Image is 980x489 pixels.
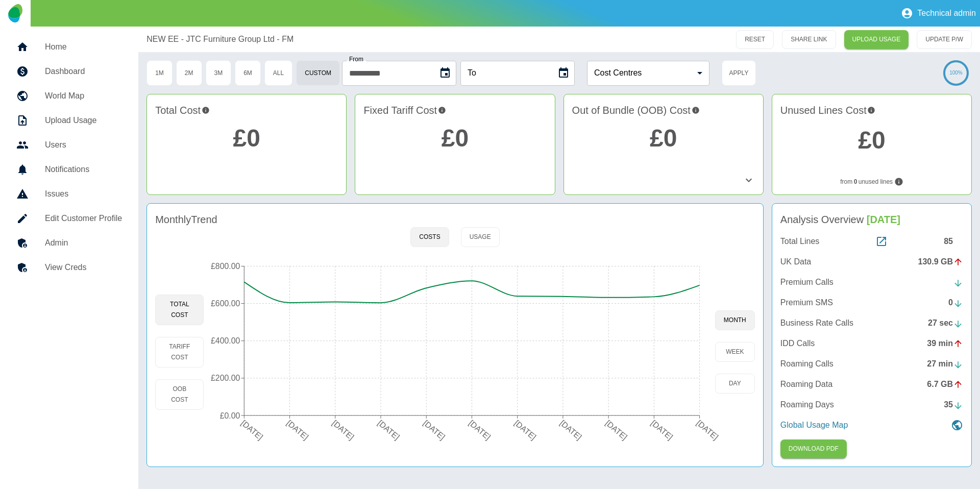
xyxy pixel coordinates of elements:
button: Costs [410,227,449,247]
p: Premium Calls [780,276,834,288]
a: World Map [8,84,130,108]
h4: Monthly Trend [155,212,217,227]
a: Admin [8,231,130,255]
div: 39 min [927,337,963,350]
tspan: [DATE] [558,418,583,441]
span: [DATE] [867,214,900,225]
p: Business Rate Calls [780,317,853,329]
svg: This is your recurring contracted cost [438,103,446,118]
div: 27 sec [928,317,963,329]
img: Logo [8,4,22,22]
button: 2M [176,60,202,86]
div: 6.7 GB [927,378,963,390]
button: OOB Cost [155,379,204,410]
p: IDD Calls [780,337,815,350]
tspan: £800.00 [211,262,241,271]
a: Business Rate Calls27 sec [780,317,963,329]
button: Tariff Cost [155,337,204,368]
a: £0 [233,125,260,152]
h5: Dashboard [45,65,122,78]
button: 3M [206,60,232,86]
button: Choose date, selected date is 6 Jun 2025 [435,63,455,83]
h4: Out of Bundle (OOB) Cost [572,103,755,118]
tspan: [DATE] [422,418,447,441]
h5: World Map [45,90,122,102]
tspan: [DATE] [468,418,493,441]
a: Premium SMS0 [780,297,963,309]
a: UK Data130.9 GB [780,256,963,268]
div: 27 min [927,358,963,370]
a: Global Usage Map [780,419,963,431]
p: Roaming Calls [780,358,834,370]
div: 85 [944,235,963,248]
a: Issues [8,182,130,206]
h5: Notifications [45,163,122,176]
a: IDD Calls39 min [780,337,963,350]
tspan: £0.00 [220,411,240,420]
svg: Costs outside of your fixed tariff [692,103,700,118]
a: £0 [442,125,469,152]
button: day [715,374,755,394]
text: 100% [949,70,963,76]
svg: Lines not used during your chosen timeframe. If multiple months selected only lines never used co... [894,177,903,186]
button: 1M [146,60,173,86]
button: All [264,60,292,86]
a: Notifications [8,157,130,182]
tspan: [DATE] [376,418,401,441]
button: Technical admin [897,3,980,23]
a: Users [8,133,130,157]
a: Premium Calls [780,276,963,288]
button: SHARE LINK [782,30,836,49]
label: From [349,56,363,62]
h5: View Creds [45,261,122,274]
a: Roaming Days35 [780,399,963,411]
tspan: [DATE] [331,418,356,441]
h4: Total Cost [155,103,338,118]
tspan: £400.00 [211,336,241,345]
tspan: [DATE] [513,418,538,441]
h5: Users [45,139,122,151]
h5: Home [45,41,122,53]
tspan: [DATE] [695,418,720,441]
button: Apply [722,60,756,86]
tspan: [DATE] [285,418,310,441]
a: Total Lines85 [780,235,963,248]
tspan: [DATE] [650,418,675,441]
div: 35 [944,399,963,411]
button: Custom [296,60,340,86]
h5: Issues [45,188,122,200]
button: UPDATE P/W [917,30,972,49]
tspan: [DATE] [604,418,629,441]
a: NEW EE - JTC Furniture Group Ltd - FM [146,33,293,45]
button: RESET [736,30,774,49]
a: £0 [858,127,885,154]
div: 130.9 GB [918,256,963,268]
p: Global Usage Map [780,419,848,431]
h4: Fixed Tariff Cost [363,103,546,118]
a: UPLOAD USAGE [844,30,909,49]
button: 6M [235,60,261,86]
p: Technical admin [917,9,976,18]
a: Roaming Calls27 min [780,358,963,370]
div: 0 [948,297,963,309]
button: Total Cost [155,295,204,325]
a: Dashboard [8,59,130,84]
svg: This is the total charges incurred from undefined to undefined [202,103,210,118]
button: week [715,342,755,362]
p: Premium SMS [780,297,833,309]
tspan: £600.00 [211,299,241,308]
button: Choose date [553,63,574,83]
svg: Potential saving if surplus lines removed at contract renewal [867,103,875,118]
tspan: £200.00 [211,374,241,382]
h5: Edit Customer Profile [45,212,122,225]
a: View Creds [8,255,130,280]
button: month [715,310,755,330]
p: UK Data [780,256,811,268]
a: Edit Customer Profile [8,206,130,231]
h5: Admin [45,237,122,249]
tspan: [DATE] [240,418,265,441]
p: Total Lines [780,235,820,248]
h5: Upload Usage [45,114,122,127]
p: Roaming Days [780,399,834,411]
